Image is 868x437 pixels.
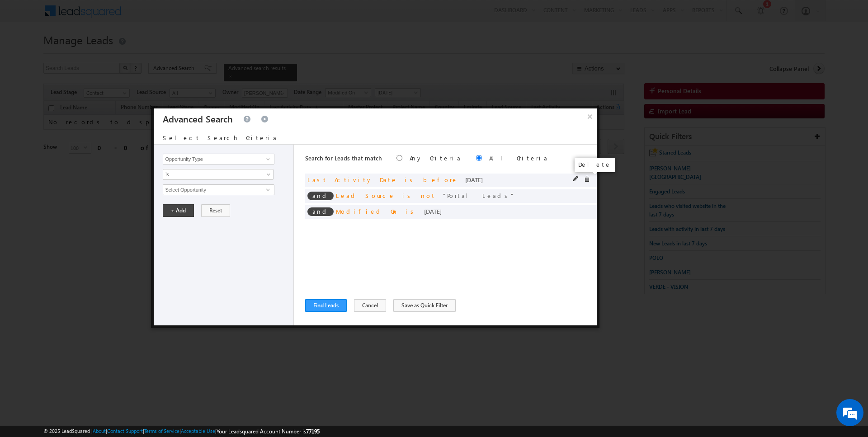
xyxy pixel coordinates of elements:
span: Is [163,170,261,179]
button: + Add [163,204,194,217]
a: Contact Support [107,428,143,434]
img: d_60004797649_company_0_60004797649 [15,47,38,59]
a: Is [163,169,274,180]
div: Minimize live chat window [148,5,170,26]
span: Your Leadsquared Account Number is [217,428,320,435]
span: is [406,207,417,215]
span: Portal Leads [443,192,515,199]
input: Type to Search [163,154,274,164]
h3: Advanced Search [163,108,233,129]
span: [DATE] [424,207,442,215]
span: Search for Leads that match [305,154,382,162]
label: All Criteria [489,154,548,162]
span: Select Search Criteria [163,134,278,141]
span: and [307,207,334,216]
em: Start Chat [123,278,164,291]
span: Modified On [336,207,398,215]
span: is before [405,176,458,183]
input: Type to Search [163,184,274,195]
a: About [93,428,106,434]
a: Terms of Service [144,428,179,434]
span: Last Activity Date [307,176,397,183]
div: Chat with us now [47,47,152,59]
textarea: Type your message and hit 'Enter' [12,84,165,271]
button: Cancel [354,299,386,312]
label: Any Criteria [410,154,462,162]
span: is not [402,192,436,199]
span: 77195 [306,428,320,435]
button: Save as Quick Filter [393,299,456,312]
a: Show All Items [261,185,273,194]
span: Lead Source [336,192,395,199]
a: Acceptable Use [181,428,215,434]
button: × [583,108,597,124]
span: © 2025 LeadSquared | | | | | [43,427,320,436]
div: Delete [575,158,615,172]
span: and [307,192,334,200]
a: Show All Items [261,155,273,164]
button: Find Leads [305,299,347,312]
span: [DATE] [465,176,483,183]
button: Reset [201,204,230,217]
